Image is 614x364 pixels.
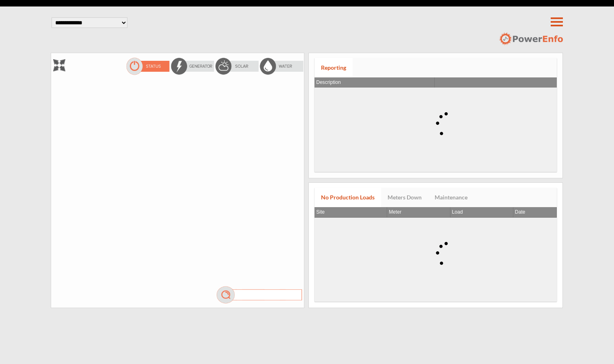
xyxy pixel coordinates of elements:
span: Site [316,209,325,215]
span: Load [452,209,463,215]
th: Meter [387,207,450,218]
th: Description [315,77,435,88]
img: logo [499,32,562,46]
th: Site [315,207,387,218]
a: No Production Loads [315,188,381,207]
img: zoom.png [53,59,65,71]
a: Meters Down [381,188,428,207]
span: Description [316,79,341,85]
img: solarOff.png [215,57,259,75]
span: Date [515,209,526,215]
img: statusOn.png [125,57,170,75]
th: Load [450,207,513,218]
img: mag.png [215,286,304,304]
img: energyOff.png [170,57,215,75]
a: Reporting [315,58,353,77]
span: Meter [389,209,401,215]
a: Maintenance [428,188,474,207]
th: Date [513,207,557,218]
img: waterOff.png [259,57,304,75]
